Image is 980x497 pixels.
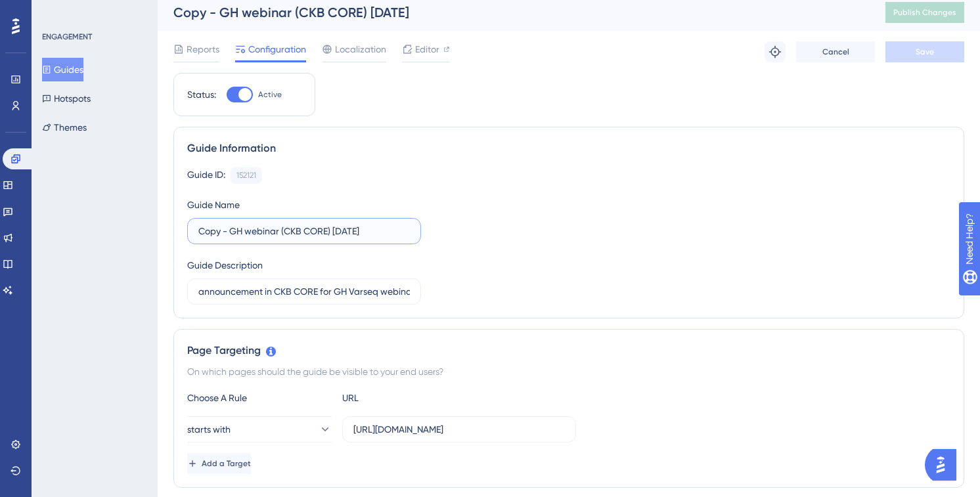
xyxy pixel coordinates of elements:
[916,47,934,57] span: Save
[885,2,964,23] button: Publish Changes
[173,3,853,22] div: Copy - GH webinar (CKB CORE) [DATE]
[187,41,219,57] span: Reports
[31,3,82,19] span: Need Help?
[187,421,231,437] span: starts with
[796,41,875,62] button: Cancel
[187,364,950,379] div: On which pages should the guide be visible to your end users?
[893,7,956,18] span: Publish Changes
[42,32,92,42] div: ENGAGEMENT
[42,58,83,81] button: Guides
[42,116,87,139] button: Themes
[187,257,263,273] div: Guide Description
[187,390,332,406] div: Choose A Rule
[415,41,439,57] span: Editor
[187,140,950,156] div: Guide Information
[353,422,565,437] input: yourwebsite.com/path
[885,41,964,62] button: Save
[335,41,386,57] span: Localization
[198,224,410,238] input: Type your Guide’s Name here
[202,458,251,469] span: Add a Target
[187,197,240,213] div: Guide Name
[822,47,849,57] span: Cancel
[236,170,256,181] div: 152121
[42,87,91,110] button: Hotspots
[187,343,950,358] div: Page Targeting
[187,416,332,443] button: starts with
[198,284,410,299] input: Type your Guide’s Description here
[258,89,282,100] span: Active
[187,87,216,102] div: Status:
[187,453,251,474] button: Add a Target
[342,390,487,406] div: URL
[248,41,306,57] span: Configuration
[187,167,225,184] div: Guide ID:
[925,445,964,485] iframe: UserGuiding AI Assistant Launcher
